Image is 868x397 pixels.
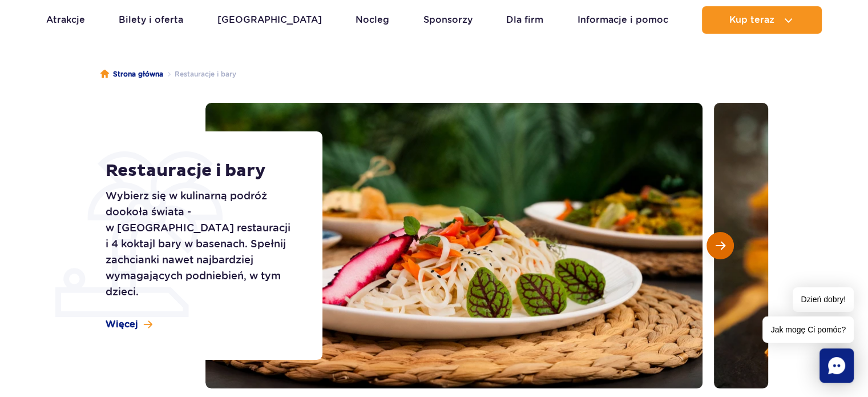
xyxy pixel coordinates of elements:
p: Wybierz się w kulinarną podróż dookoła świata - w [GEOGRAPHIC_DATA] restauracji i 4 koktajl bary ... [106,188,297,300]
a: Strona główna [100,69,163,80]
a: Sponsorzy [423,6,473,34]
a: Dla firm [506,6,543,34]
span: Dzień dobry! [793,287,854,312]
span: Więcej [106,318,138,331]
div: Chat [819,348,854,383]
button: Następny slajd [706,232,734,259]
li: Restauracje i bary [163,69,236,80]
a: Więcej [106,318,152,331]
a: Informacje i pomoc [578,6,668,34]
a: Bilety i oferta [119,6,183,34]
a: Atrakcje [46,6,85,34]
button: Kup teraz [702,6,822,34]
h1: Restauracje i bary [106,161,297,181]
span: Jak mogę Ci pomóc? [762,316,854,343]
span: Kup teraz [729,15,774,25]
a: [GEOGRAPHIC_DATA] [217,6,322,34]
a: Nocleg [356,6,389,34]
